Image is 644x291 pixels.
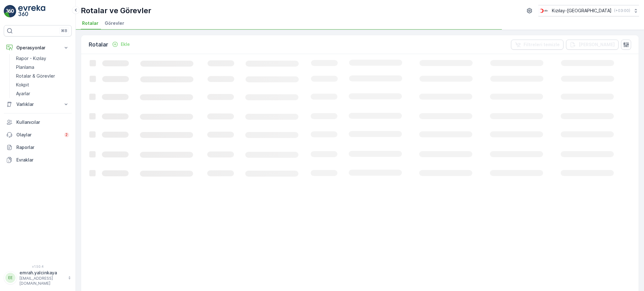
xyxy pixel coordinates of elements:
[81,6,151,16] p: Rotalar ve Görevler
[4,129,72,141] a: Olaylar2
[538,5,639,16] button: Kızılay-[GEOGRAPHIC_DATA](+03:00)
[524,41,560,48] p: Filtreleri temizle
[538,7,549,14] img: k%C4%B1z%C4%B1lay_D5CCths.png
[16,64,34,70] p: Planlama
[4,265,72,268] span: v 1.50.4
[4,141,72,154] a: Raporlar
[566,40,619,50] button: Dışa aktar
[4,41,72,54] button: Operasyonlar
[16,73,55,79] p: Rotalar & Görevler
[19,270,65,276] p: emrah.yalcinkaya
[16,55,46,62] p: Rapor - Kızılay
[16,91,30,97] p: Ayarlar
[4,116,72,129] a: Kullanıcılar
[82,20,98,26] span: Rotalar
[614,8,630,13] p: ( +03:00 )
[14,89,72,98] a: Ayarlar
[16,119,69,125] p: Kullanıcılar
[4,98,72,111] button: Varlıklar
[121,41,130,47] p: Ekle
[16,144,69,151] p: Raporlar
[89,40,108,49] p: Rotalar
[16,132,60,138] p: Olaylar
[61,28,67,33] p: ⌘B
[14,54,72,63] a: Rapor - Kızılay
[14,63,72,72] a: Planlama
[19,276,65,286] p: [EMAIL_ADDRESS][DOMAIN_NAME]
[14,72,72,80] a: Rotalar & Görevler
[14,80,72,89] a: Kokpit
[552,8,612,14] p: Kızılay-[GEOGRAPHIC_DATA]
[511,40,563,50] button: Filtreleri temizle
[4,5,16,18] img: logo
[105,20,124,26] span: Görevler
[4,270,72,286] button: EEemrah.yalcinkaya[EMAIL_ADDRESS][DOMAIN_NAME]
[16,45,59,51] p: Operasyonlar
[18,5,45,18] img: logo_light-DOdMpM7g.png
[65,132,68,137] p: 2
[5,273,15,283] div: EE
[579,41,615,48] p: [PERSON_NAME]
[16,82,29,88] p: Kokpit
[16,101,59,107] p: Varlıklar
[4,154,72,166] a: Evraklar
[16,157,69,163] p: Evraklar
[109,41,132,48] button: Ekle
